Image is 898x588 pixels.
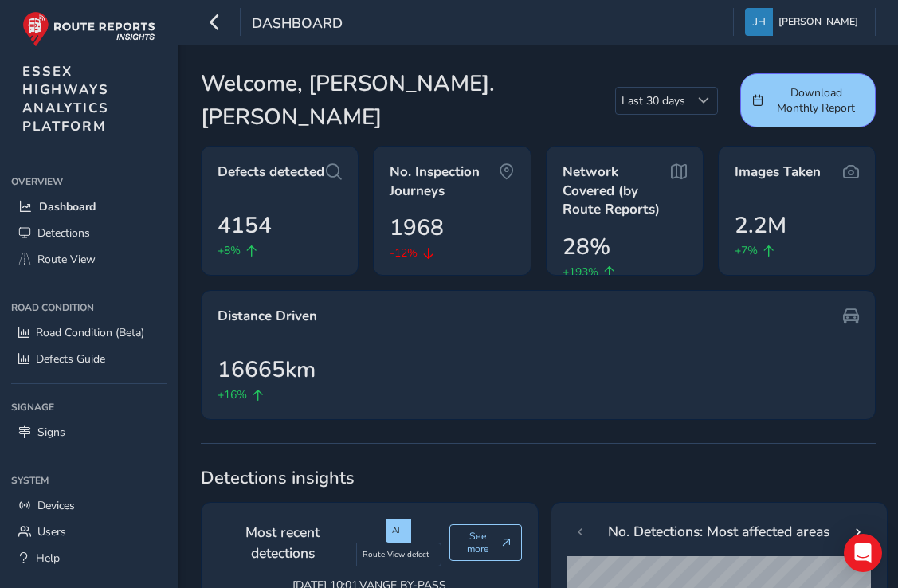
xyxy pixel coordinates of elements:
a: Road Condition (Beta) [11,319,167,346]
span: Distance Driven [218,307,317,326]
span: +16% [218,386,247,403]
span: Signs [37,425,65,440]
span: Welcome, [PERSON_NAME].[PERSON_NAME] [201,67,615,134]
span: 2.2M [735,209,786,242]
button: Download Monthly Report [740,73,876,127]
div: AI [386,519,411,543]
a: Defects Guide [11,346,167,372]
a: Detections [11,220,167,246]
span: Network Covered (by Route Reports) [563,163,671,219]
a: Users [11,519,167,545]
button: See more [449,524,521,561]
a: Dashboard [11,194,167,220]
span: Detections insights [201,466,876,490]
span: Most recent detections [218,522,347,564]
span: Dashboard [252,14,343,36]
span: ESSEX HIGHWAYS ANALYTICS PLATFORM [22,62,109,135]
button: [PERSON_NAME] [745,8,864,36]
span: No. Detections: Most affected areas [608,521,829,542]
div: Overview [11,170,167,194]
span: Users [37,524,66,539]
a: Signs [11,419,167,445]
span: Download Monthly Report [769,85,864,116]
span: Devices [37,498,75,513]
a: Help [11,545,167,571]
span: Defects Guide [36,351,105,367]
span: See more [460,530,496,555]
span: +7% [735,242,758,259]
div: System [11,468,167,492]
span: 1968 [390,211,444,245]
img: rr logo [22,11,155,47]
span: Last 30 days [616,88,691,114]
span: Detections [37,225,90,241]
div: Road Condition [11,296,167,319]
span: Route View defect [363,549,429,560]
img: diamond-layout [745,8,773,36]
div: Signage [11,395,167,419]
div: Open Intercom Messenger [844,534,882,572]
span: Images Taken [735,163,821,182]
span: Defects detected [218,163,324,182]
span: [PERSON_NAME] [778,8,858,36]
span: No. Inspection Journeys [390,163,498,200]
span: 16665km [218,353,316,386]
span: +193% [563,264,598,280]
span: -12% [390,245,418,261]
a: Route View [11,246,167,272]
span: AI [392,525,400,536]
span: Route View [37,252,96,267]
span: Dashboard [39,199,96,214]
span: 4154 [218,209,272,242]
span: Road Condition (Beta) [36,325,144,340]
span: 28% [563,230,610,264]
a: Devices [11,492,167,519]
span: Help [36,551,60,566]
div: Route View defect [356,543,441,566]
span: +8% [218,242,241,259]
